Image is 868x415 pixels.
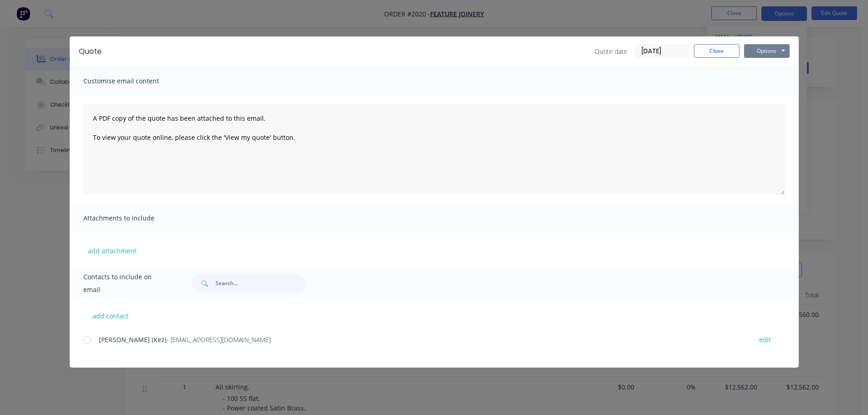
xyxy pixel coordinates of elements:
[83,309,138,323] button: add contact
[595,46,627,56] span: Quote date
[83,271,169,296] span: Contacts to include on email
[216,274,306,292] input: Search...
[754,333,776,346] button: edit
[694,44,740,58] button: Close
[83,244,141,257] button: add attachment
[166,335,271,344] span: - [EMAIL_ADDRESS][DOMAIN_NAME]
[83,104,785,195] textarea: A PDF copy of the quote has been attached to this email. To view your quote online, please click ...
[744,44,790,58] button: Options
[83,212,184,225] span: Attachments to include
[99,335,166,344] span: [PERSON_NAME] (Kez)
[79,46,102,57] div: Quote
[83,75,184,87] span: Customise email content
